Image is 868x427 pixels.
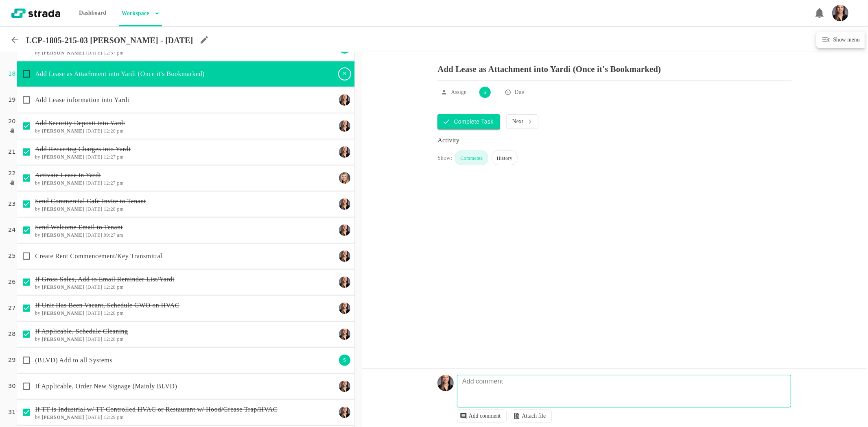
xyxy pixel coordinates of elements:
[8,382,15,391] p: 30
[8,117,15,126] p: 20
[832,5,848,21] img: Headshot_Vertical.jpg
[42,206,85,212] b: [PERSON_NAME]
[8,70,15,78] p: 18
[35,154,336,160] h6: by [DATE] 12:27 pm
[35,206,336,212] h6: by [DATE] 12:28 pm
[42,310,85,316] b: [PERSON_NAME]
[8,330,15,339] p: 28
[35,381,336,391] p: If Applicable, Order New Signage (Mainly BLVD)
[339,224,350,236] img: Ty Depies
[42,284,85,290] b: [PERSON_NAME]
[8,226,15,235] p: 24
[8,408,15,417] p: 31
[492,150,518,165] div: History
[339,303,350,314] img: Ty Depies
[35,170,336,180] p: Activate Lease in Yardi
[338,354,351,367] div: S
[8,148,15,157] p: 21
[339,251,350,262] img: Ty Depies
[8,169,15,178] p: 22
[339,94,350,106] img: Ty Depies
[338,68,351,81] div: S
[35,355,336,365] p: (BLVD) Add to all Systems
[437,114,500,129] button: Complete Task
[437,135,792,145] div: Activity
[437,375,454,391] img: Headshot_Vertical.jpg
[469,413,501,419] p: Add comment
[339,329,350,340] img: Ty Depies
[35,284,336,290] h6: by [DATE] 12:28 pm
[479,86,492,99] div: S
[8,96,15,105] p: 19
[512,118,523,125] p: Next
[42,414,85,420] b: [PERSON_NAME]
[515,88,524,96] p: Due
[35,232,336,238] h6: by [DATE] 09:27 am
[77,5,109,21] p: Dashboard
[35,251,336,261] p: Create Rent Commencement/Key Transmittal
[119,5,149,22] p: Workspace
[8,252,15,261] p: 25
[455,150,488,165] div: Comments
[35,180,336,186] h6: by [DATE] 12:27 pm
[35,327,336,336] p: If Applicable, Schedule Cleaning
[35,274,336,284] p: If Gross Sales, Add to Email Reminder List/Yardi
[451,88,466,96] p: Assign
[35,196,336,206] p: Send Commercial Cafe Invite to Tenant
[35,50,336,56] h6: by [DATE] 12:37 pm
[35,128,336,134] h6: by [DATE] 12:20 pm
[35,118,336,128] p: Add Security Deposit into Yardi
[458,377,507,386] p: Add comment
[339,407,350,418] img: Ty Depies
[8,200,15,209] p: 23
[339,120,350,132] img: Ty Depies
[339,146,350,158] img: Ty Depies
[35,336,336,342] h6: by [DATE] 12:28 pm
[339,198,350,210] img: Ty Depies
[437,154,452,165] div: Show:
[35,301,336,310] p: If Unit Has Been Vacant, Schedule GWO on HVAC
[11,9,60,18] img: strada-logo
[8,278,15,287] p: 26
[35,414,336,420] h6: by [DATE] 12:29 pm
[42,50,85,56] b: [PERSON_NAME]
[339,172,350,184] img: Maggie Keasling
[35,144,336,154] p: Add Recurring Charges into Yardi
[522,413,546,419] p: Attach file
[35,222,336,232] p: Send Welcome Email to Tenant
[42,232,85,238] b: [PERSON_NAME]
[35,405,336,414] p: If TT is Industrial w/ TT-Controlled HVAC or Restaurant w/ Hood/Grease Trap/HVAC
[35,95,336,105] p: Add Lease information into Yardi
[339,277,350,288] img: Ty Depies
[42,128,85,134] b: [PERSON_NAME]
[42,154,85,160] b: [PERSON_NAME]
[339,381,350,392] img: Ty Depies
[35,69,336,79] p: Add Lease as Attachment into Yardi (Once it's Bookmarked)
[26,35,193,45] p: LCP-1805-215-03 [PERSON_NAME] - [DATE]
[437,58,792,74] p: Add Lease as Attachment into Yardi (Once it's Bookmarked)
[42,180,85,186] b: [PERSON_NAME]
[35,310,336,316] h6: by [DATE] 12:28 pm
[42,336,85,342] b: [PERSON_NAME]
[831,35,860,45] h6: Show menu
[8,304,15,313] p: 27
[8,356,15,365] p: 29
